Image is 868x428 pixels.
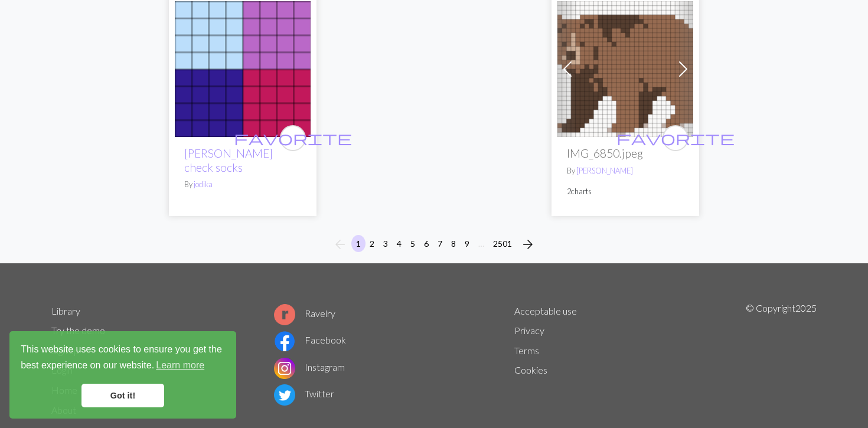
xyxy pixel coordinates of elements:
[274,304,295,325] img: Ravelry logo
[234,126,352,150] i: favourite
[184,179,301,190] p: By
[328,235,540,254] nav: Page navigation
[419,235,433,252] button: 6
[616,126,735,150] i: favourite
[516,235,540,254] button: Next
[274,384,295,406] img: Twitter logo
[514,345,539,356] a: Terms
[274,361,345,373] a: Instagram
[521,236,535,253] span: arrow_forward
[234,129,352,147] span: favorite
[446,235,461,252] button: 8
[280,125,306,151] button: favourite
[184,146,273,174] a: [PERSON_NAME] check socks
[663,125,688,151] button: favourite
[274,334,346,345] a: Facebook
[557,1,693,137] img: Bear1.jpeg
[514,305,577,316] a: Acceptable use
[488,235,517,252] button: 2501
[9,331,236,419] div: cookieconsent
[51,305,80,316] a: Library
[274,358,295,379] img: Instagram logo
[557,62,693,73] a: Bear1.jpeg
[567,186,684,197] p: 2 charts
[351,235,366,252] button: 1
[175,1,311,137] img: jodi check socks
[433,235,447,252] button: 7
[274,308,335,319] a: Ravelry
[274,331,295,352] img: Facebook logo
[616,129,735,147] span: favorite
[746,301,817,420] p: © Copyright 2025
[274,388,334,399] a: Twitter
[406,235,420,252] button: 5
[194,179,213,189] a: jodika
[21,342,225,374] span: This website uses cookies to ensure you get the best experience on our website.
[81,384,164,407] a: dismiss cookie message
[576,166,633,175] a: [PERSON_NAME]
[567,146,684,160] h2: IMG_6850.jpeg
[567,165,684,177] p: By
[460,235,474,252] button: 9
[175,62,311,73] a: jodi check socks
[514,325,544,336] a: Privacy
[378,235,393,252] button: 3
[51,325,105,336] a: Try the demo
[154,357,206,374] a: learn more about cookies
[392,235,406,252] button: 4
[521,237,535,251] i: Next
[365,235,379,252] button: 2
[514,364,547,375] a: Cookies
